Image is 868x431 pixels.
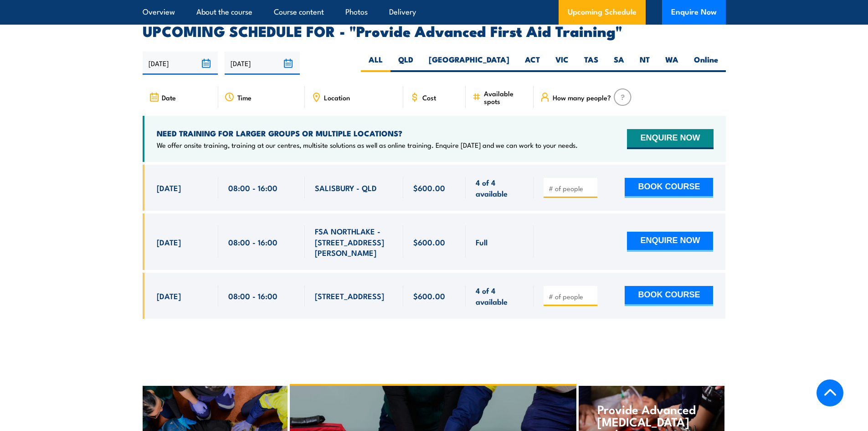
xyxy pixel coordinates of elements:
[476,177,524,198] span: 4 of 4 available
[476,285,524,306] span: 4 of 4 available
[157,128,578,138] h4: NEED TRAINING FOR LARGER GROUPS OR MULTIPLE LOCATIONS?
[686,54,726,72] label: Online
[549,292,594,301] input: # of people
[315,291,384,301] span: [STREET_ADDRESS]
[361,54,390,72] label: ALL
[422,93,436,101] span: Cost
[162,93,176,101] span: Date
[413,182,445,193] span: $600.00
[157,140,578,150] p: We offer onsite training, training at our centres, multisite solutions as well as online training...
[625,178,713,198] button: BOOK COURSE
[576,54,606,72] label: TAS
[315,226,393,258] span: FSA NORTHLAKE - [STREET_ADDRESS][PERSON_NAME]
[517,54,548,72] label: ACT
[476,237,488,247] span: Full
[228,291,277,301] span: 08:00 - 16:00
[553,93,611,101] span: How many people?
[324,93,350,101] span: Location
[225,52,300,75] input: To date
[484,89,527,105] span: Available spots
[237,93,252,101] span: Time
[143,24,726,37] h2: UPCOMING SCHEDULE FOR - "Provide Advanced First Aid Training"
[413,291,445,301] span: $600.00
[421,54,517,72] label: [GEOGRAPHIC_DATA]
[315,182,377,193] span: SALISBURY - QLD
[548,54,576,72] label: VIC
[549,184,594,193] input: # of people
[157,182,181,193] span: [DATE]
[606,54,632,72] label: SA
[228,182,277,193] span: 08:00 - 16:00
[413,237,445,247] span: $600.00
[228,237,277,247] span: 08:00 - 16:00
[157,291,181,301] span: [DATE]
[632,54,657,72] label: NT
[143,52,218,75] input: From date
[625,286,713,306] button: BOOK COURSE
[657,54,686,72] label: WA
[627,232,713,252] button: ENQUIRE NOW
[390,54,421,72] label: QLD
[157,237,181,247] span: [DATE]
[627,129,713,149] button: ENQUIRE NOW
